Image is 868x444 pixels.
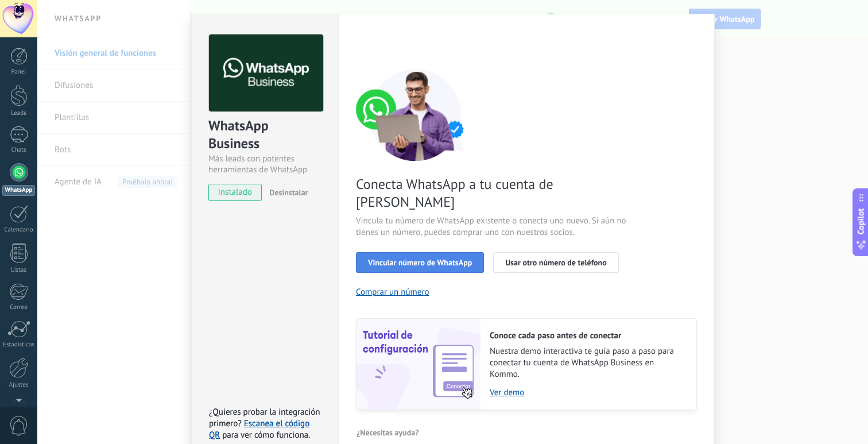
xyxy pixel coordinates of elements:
span: Usar otro número de teléfono [505,258,606,267]
div: WhatsApp Business [208,117,321,153]
div: Panel [2,68,36,76]
div: WhatsApp [2,185,35,196]
span: Copilot [855,208,867,234]
span: Vincular número de WhatsApp [368,258,472,267]
span: instalado [209,184,261,201]
button: Desinstalar [265,184,308,201]
span: ¿Necesitas ayuda? [356,428,419,437]
div: Ajustes [2,381,36,389]
div: Calendario [2,226,36,234]
img: connect number [356,69,476,161]
span: Vincula tu número de WhatsApp existente o conecta uno nuevo. Si aún no tienes un número, puedes c... [356,215,629,238]
div: Listas [2,267,36,274]
div: Chats [2,146,36,154]
div: Correo [2,304,36,311]
span: Desinstalar [269,187,308,198]
button: Vincular número de WhatsApp [356,252,484,273]
span: para ver cómo funciona. [222,430,310,441]
button: Usar otro número de teléfono [493,252,618,273]
button: Comprar un número [356,287,429,298]
span: ¿Quieres probar la integración primero? [209,407,320,429]
span: Conecta WhatsApp a tu cuenta de [PERSON_NAME] [356,175,629,211]
div: Más leads con potentes herramientas de WhatsApp [208,153,321,175]
button: ¿Necesitas ayuda? [356,424,420,441]
div: Estadísticas [2,341,36,349]
h2: Conoce cada paso antes de conectar [490,330,685,341]
div: Leads [2,110,36,117]
img: logo_main.png [209,34,323,112]
a: Escanea el código QR [209,418,309,441]
a: Ver demo [490,387,685,398]
span: Nuestra demo interactiva te guía paso a paso para conectar tu cuenta de WhatsApp Business en Kommo. [490,346,685,380]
